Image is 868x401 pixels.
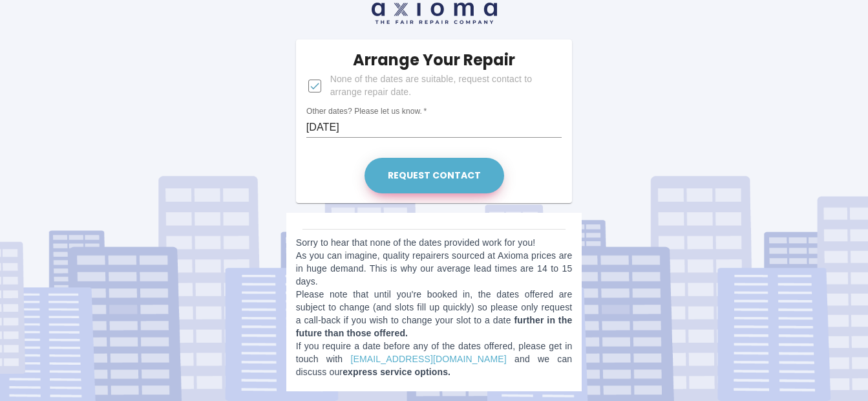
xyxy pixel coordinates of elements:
b: express service options. [343,367,450,377]
span: None of the dates are suitable, request contact to arrange repair date. [330,73,552,99]
h5: Arrange Your Repair [353,50,515,70]
b: further in the future than those offered. [296,315,573,338]
button: Request contact [365,158,504,193]
label: Other dates? Please let us know. [306,106,427,117]
a: [EMAIL_ADDRESS][DOMAIN_NAME] [350,354,506,364]
p: Sorry to hear that none of the dates provided work for you! As you can imagine, quality repairers... [296,236,573,378]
